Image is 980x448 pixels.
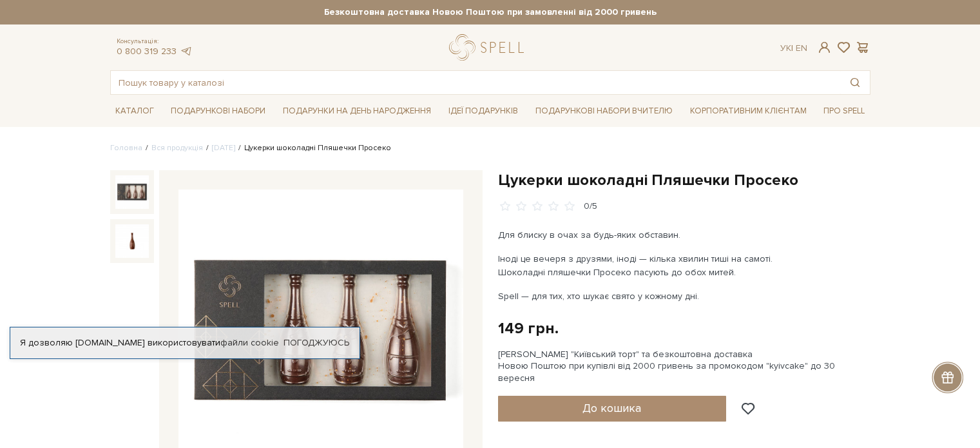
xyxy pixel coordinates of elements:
a: Головна [110,143,142,153]
a: 0 800 319 233 [117,46,177,57]
a: Каталог [110,101,159,121]
h1: Цукерки шоколадні Пляшечки Просеко [498,170,870,190]
p: Для блиску в очах за будь-яких обставин. [498,228,800,242]
a: Корпоративним клієнтам [685,101,812,121]
a: telegram [180,46,193,57]
strong: Безкоштовна доставка Новою Поштою при замовленні від 2000 гривень [110,6,870,18]
img: Цукерки шоколадні Пляшечки Просеко [115,224,149,258]
div: Ук [780,43,807,54]
a: Подарунки на День народження [278,101,436,121]
div: 0/5 [584,200,597,213]
div: Я дозволяю [DOMAIN_NAME] використовувати [10,337,360,349]
p: Spell — для тих, хто шукає свято у кожному дні. [498,289,800,303]
a: [DATE] [212,143,235,153]
a: En [796,43,807,54]
a: Вся продукція [151,143,203,153]
a: Погоджуюсь [283,337,349,349]
div: 149 грн. [498,318,559,338]
span: | [791,43,793,54]
a: файли cookie [220,337,279,348]
a: Про Spell [818,101,870,121]
a: Ідеї подарунків [443,101,523,121]
img: Цукерки шоколадні Пляшечки Просеко [115,175,149,209]
input: Пошук товару у каталозі [111,71,840,94]
span: До кошика [582,401,641,415]
button: Пошук товару у каталозі [840,71,870,94]
span: Консультація: [117,37,193,46]
p: Іноді це вечеря з друзями, іноді — кілька хвилин тиші на самоті. Шоколадні пляшечки Просеко пасую... [498,252,800,279]
div: [PERSON_NAME] "Київський торт" та безкоштовна доставка Новою Поштою при купівлі від 2000 гривень ... [498,349,870,384]
a: Подарункові набори [166,101,271,121]
a: Подарункові набори Вчителю [530,100,678,122]
li: Цукерки шоколадні Пляшечки Просеко [235,142,391,154]
a: logo [449,34,530,61]
button: До кошика [498,396,727,422]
